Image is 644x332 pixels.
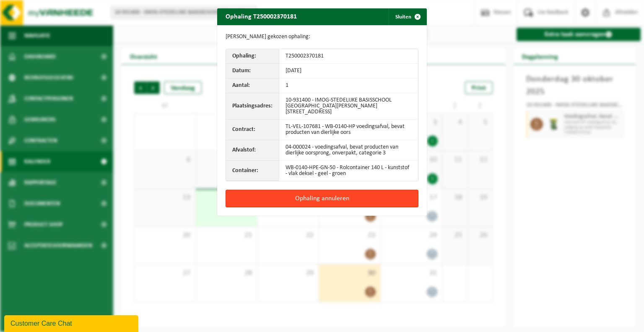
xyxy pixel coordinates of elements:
[226,190,418,207] button: Ophaling annuleren
[226,78,279,93] th: Aantal:
[279,161,418,181] td: WB-0140-HPE-GN-50 - Rolcontainer 140 L - kunststof - vlak deksel - geel - groen
[226,34,418,40] p: [PERSON_NAME] gekozen ophaling:
[279,140,418,161] td: 04-000024 - voedingsafval, bevat producten van dierlijke oorsprong, onverpakt, categorie 3
[279,120,418,140] td: TL-VEL-107681 - WB-0140-HP voedingsafval, bevat producten van dierlijke oors
[389,8,426,25] button: Sluiten
[4,314,140,332] iframe: chat widget
[226,49,279,64] th: Ophaling:
[226,161,279,181] th: Container:
[226,120,279,140] th: Contract:
[279,93,418,120] td: 10-931400 - IMOG-STEDELIJKE BASISSCHOOL [GEOGRAPHIC_DATA][PERSON_NAME][STREET_ADDRESS]
[226,64,279,78] th: Datum:
[279,78,418,93] td: 1
[279,49,418,64] td: T250002370181
[226,93,279,120] th: Plaatsingsadres:
[226,140,279,161] th: Afvalstof:
[217,8,305,24] h2: Ophaling T250002370181
[279,64,418,78] td: [DATE]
